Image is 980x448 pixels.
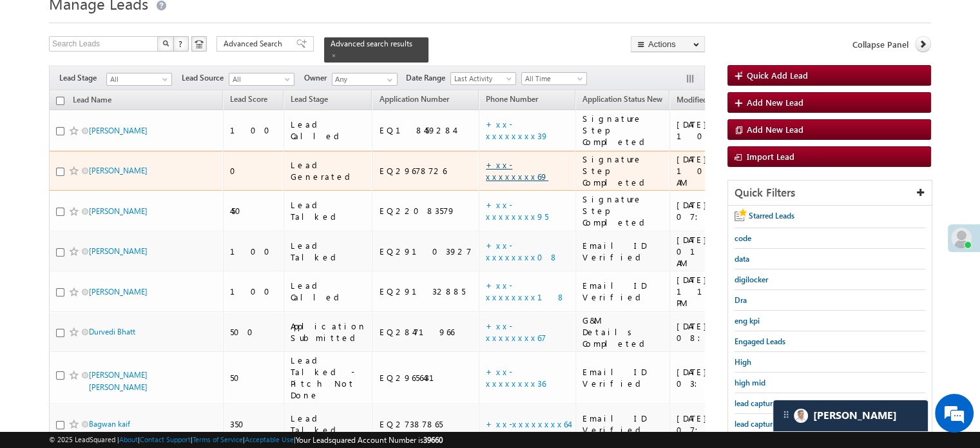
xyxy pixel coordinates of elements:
div: Lead Generated [291,159,367,182]
div: 500 [230,326,278,338]
a: All [106,73,172,86]
img: Search [162,40,169,46]
div: Signature Step Completed [582,193,664,228]
img: carter-drag [781,409,791,420]
textarea: Type your message and click 'Submit' [17,119,235,340]
a: Last Activity [450,72,516,85]
div: Lead Talked [291,199,367,222]
a: [PERSON_NAME] [89,287,148,297]
div: Lead Talked [291,240,367,263]
a: Bagwan kaif [89,419,130,429]
div: Email ID Verified [582,413,664,436]
img: d_60004797649_company_0_60004797649 [22,68,54,84]
span: lead capture [735,398,776,408]
a: Application Number [372,92,455,109]
span: Application Status New [582,94,662,104]
div: 50 [230,372,278,384]
a: +xx-xxxxxxxx67 [486,320,546,343]
a: Modified On (sorted descending) [670,92,738,109]
a: Phone Number [479,92,544,109]
span: Carter [813,409,897,422]
div: EQ29678726 [379,165,473,177]
span: Modified On [677,95,720,104]
a: All Time [521,72,587,85]
a: Acceptable Use [245,435,294,443]
div: EQ29656431 [379,372,473,384]
div: [DATE] 07:43 AM [677,199,757,222]
a: Lead Stage [284,92,334,109]
a: +xx-xxxxxxxx69 [486,159,548,182]
div: 0 [230,165,278,177]
div: carter-dragCarter[PERSON_NAME] [773,400,928,432]
a: +xx-xxxxxxxx08 [486,240,559,262]
span: Dra [735,295,747,305]
span: code [735,233,751,243]
span: Owner [304,72,332,84]
div: Lead Talked - Pitch Not Done [291,355,367,401]
a: [PERSON_NAME] [89,206,148,216]
a: Contact Support [140,435,191,443]
span: ? [178,38,184,49]
div: 100 [230,246,278,257]
div: Email ID Verified [582,366,664,389]
span: Application Number [379,94,448,104]
input: Check all records [56,97,64,105]
div: G&M Details Completed [582,315,664,349]
div: EQ27387865 [379,418,473,430]
a: Lead Name [66,93,118,110]
a: +xx-xxxxxxxx36 [486,366,546,389]
span: 39660 [423,435,443,445]
span: Advanced Search [224,38,286,50]
a: Durvedi Bhatt [89,327,135,336]
span: Import Lead [747,151,794,162]
div: Lead Talked [291,413,367,436]
img: Carter [794,409,808,423]
div: Lead Called [291,119,367,142]
div: [DATE] 07:36 PM [677,413,757,436]
div: Email ID Verified [582,280,664,303]
span: Quick Add Lead [747,70,808,81]
em: Submit [189,351,234,368]
a: +xx-xxxxxxxx39 [486,119,549,141]
input: Type to Search [332,73,398,86]
a: Lead Score [224,92,274,109]
span: Your Leadsquared Account Number is [296,435,443,445]
div: 450 [230,205,278,217]
div: [DATE] 08:04 PM [677,320,757,344]
div: 350 [230,418,278,430]
span: Last Activity [451,73,512,84]
a: +xx-xxxxxxxx95 [486,199,548,222]
button: Actions [631,36,705,52]
div: Lead Called [291,280,367,303]
a: [PERSON_NAME] [89,126,148,135]
div: [DATE] 01:16 AM [677,234,757,269]
div: [DATE] 03:49 PM [677,366,757,389]
div: EQ29132885 [379,286,473,297]
div: Email ID Verified [582,240,664,263]
span: Lead Stage [59,72,106,84]
span: All [229,73,291,85]
span: Add New Lead [747,124,803,135]
span: Engaged Leads [735,336,785,346]
span: All Time [522,73,583,84]
span: Add New Lead [747,97,803,108]
span: digilocker [735,275,768,284]
span: Lead Stage [291,94,328,104]
div: [DATE] 10:23 AM [677,119,757,142]
span: © 2025 LeadSquared | | | | | [49,434,443,446]
span: high mid [735,378,765,387]
span: All [107,73,168,85]
span: Advanced search results [331,39,412,48]
div: [DATE] 11:20 PM [677,274,757,309]
a: [PERSON_NAME] [89,166,148,175]
div: EQ28471966 [379,326,473,338]
a: Show All Items [380,73,396,86]
span: Date Range [406,72,450,84]
span: Starred Leads [749,211,794,220]
div: Application Submitted [291,320,367,344]
span: Lead Score [230,94,267,104]
a: About [119,435,138,443]
div: Quick Filters [728,180,932,206]
a: +xx-xxxxxxxx18 [486,280,566,302]
div: EQ22083579 [379,205,473,217]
